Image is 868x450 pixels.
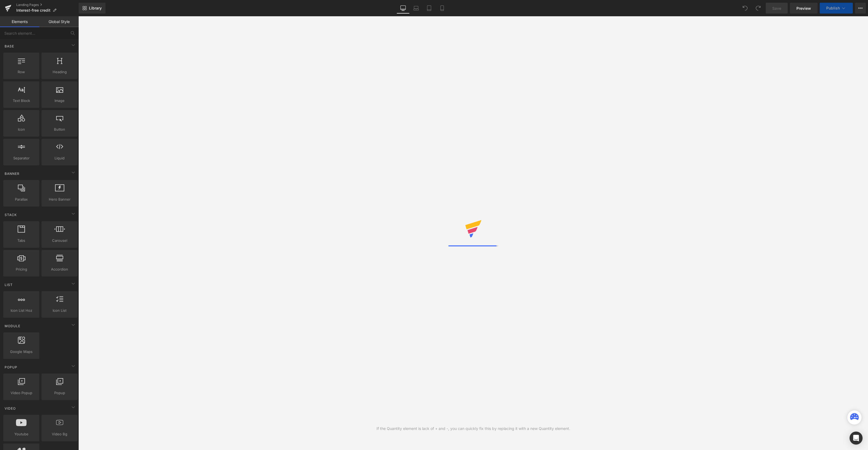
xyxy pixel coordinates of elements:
span: Text Block [5,98,38,104]
span: Icon [5,127,38,132]
span: Preview [796,5,811,11]
span: Library [89,6,102,11]
span: Pricing [5,266,38,272]
div: If the Quantity element is lack of + and -, you can quickly fix this by replacing it with a new Q... [376,426,570,432]
button: Undo [740,3,751,14]
a: Laptop [410,3,423,14]
div: Open Intercom Messenger [850,432,863,445]
button: Publish [820,3,853,14]
span: Module [4,323,21,329]
span: Image [43,98,76,104]
span: Popup [43,390,76,396]
span: Carousel [43,238,76,243]
span: Tabs [5,238,38,243]
span: Base [4,44,15,49]
a: Preview [790,3,818,14]
button: Redo [753,3,764,14]
span: Icon List Hoz [5,308,38,313]
a: Tablet [423,3,436,14]
span: Video [4,406,16,411]
a: New Library [79,3,106,14]
button: More [855,3,866,14]
span: Separator [5,155,38,161]
span: Heading [43,69,76,75]
span: Save [772,5,781,11]
span: Button [43,127,76,132]
span: Hero Banner [43,197,76,202]
span: Google Maps [5,349,38,355]
span: Interest-free credit [16,8,50,12]
span: Stack [4,212,17,217]
a: Global Style [39,16,79,27]
span: Publish [826,6,840,10]
a: Desktop [397,3,410,14]
span: Video Bg [43,431,76,437]
span: Parallax [5,197,38,202]
span: Liquid [43,155,76,161]
span: Accordion [43,266,76,272]
span: Youtube [5,431,38,437]
span: Banner [4,171,20,176]
a: Landing Pages [16,3,79,7]
span: Popup [4,365,18,370]
span: Row [5,69,38,75]
a: Mobile [436,3,449,14]
span: Video Popup [5,390,38,396]
span: Icon List [43,308,76,313]
span: List [4,282,13,287]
